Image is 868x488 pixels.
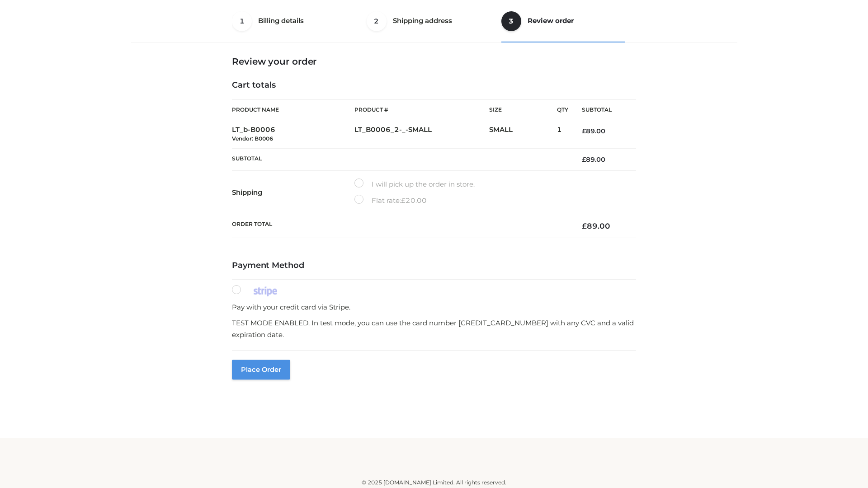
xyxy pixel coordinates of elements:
p: Pay with your credit card via Stripe. [232,301,636,313]
div: © 2025 [DOMAIN_NAME] Limited. All rights reserved. [134,478,734,487]
td: LT_b-B0006 [232,120,354,149]
h3: Review your order [232,56,636,67]
p: TEST MODE ENABLED. In test mode, you can use the card number [CREDIT_CARD_NUMBER] with any CVC an... [232,317,636,340]
td: 1 [557,120,568,149]
th: Product Name [232,99,354,120]
label: I will pick up the order in store. [354,178,475,190]
span: £ [582,127,586,135]
bdi: 20.00 [401,196,427,205]
bdi: 89.00 [582,221,610,230]
td: SMALL [489,120,557,149]
bdi: 89.00 [582,127,605,135]
label: Flat rate: [354,195,427,206]
small: Vendor: B0006 [232,135,273,142]
span: £ [401,196,406,205]
th: Product # [354,99,489,120]
td: LT_B0006_2-_-SMALL [354,120,489,149]
th: Order Total [232,214,568,238]
span: £ [582,221,587,230]
th: Qty [557,99,568,120]
h4: Payment Method [232,261,636,271]
span: £ [582,155,586,164]
bdi: 89.00 [582,155,605,164]
button: Place order [232,360,290,380]
th: Shipping [232,171,354,214]
th: Subtotal [232,148,568,170]
h4: Cart totals [232,80,636,90]
th: Subtotal [568,100,636,120]
th: Size [489,100,552,120]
